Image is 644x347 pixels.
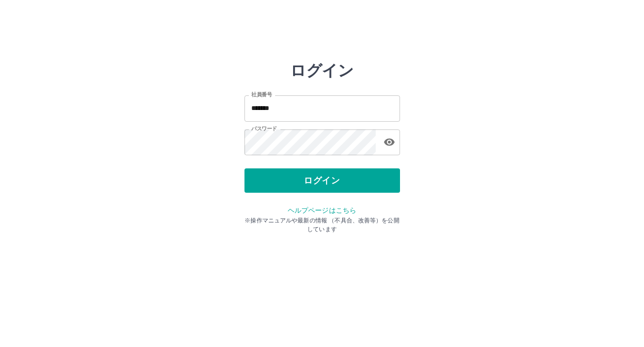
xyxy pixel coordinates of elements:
[244,216,400,234] p: ※操作マニュアルや最新の情報 （不具合、改善等）を公開しています
[244,168,400,193] button: ログイン
[290,61,354,80] h2: ログイン
[251,125,277,132] label: パスワード
[251,91,272,98] label: 社員番号
[288,206,356,214] a: ヘルプページはこちら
